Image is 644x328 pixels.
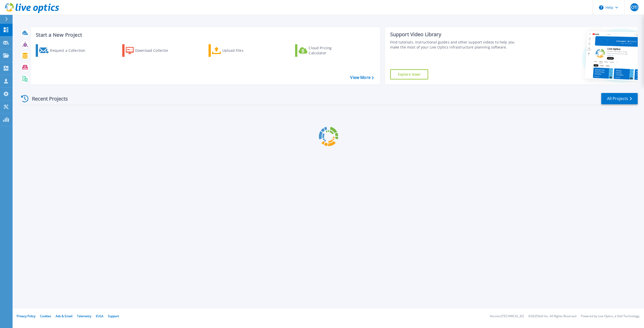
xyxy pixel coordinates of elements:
li: Version: [TECHNICAL_ID] [490,315,524,318]
a: Ads & Email [56,314,72,318]
li: © 2025 Dell Inc. All Rights Reserved [528,315,576,318]
a: All Projects [601,93,638,104]
a: Support [108,314,119,318]
li: Powered by Live Optics, a Dell Technology [581,315,639,318]
a: Explore Now! [390,69,428,79]
div: Find tutorials, instructional guides and other support videos to help you make the most of your L... [390,40,521,50]
div: Support Video Library [390,31,521,38]
a: Privacy Policy [17,314,35,318]
a: Upload Files [209,44,265,57]
a: View More [350,75,374,80]
a: Telemetry [77,314,91,318]
div: Request a Collection [50,45,90,56]
a: EULA [96,314,103,318]
a: Cloud Pricing Calculator [295,44,351,57]
h3: Start a New Project [36,32,374,38]
div: Upload Files [222,45,263,56]
a: Download Collector [122,44,178,57]
div: Download Collector [135,45,175,56]
a: Cookies [40,314,51,318]
a: Request a Collection [36,44,92,57]
div: Cloud Pricing Calculator [309,45,349,56]
span: OTI [631,5,637,9]
div: Recent Projects [19,92,75,105]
